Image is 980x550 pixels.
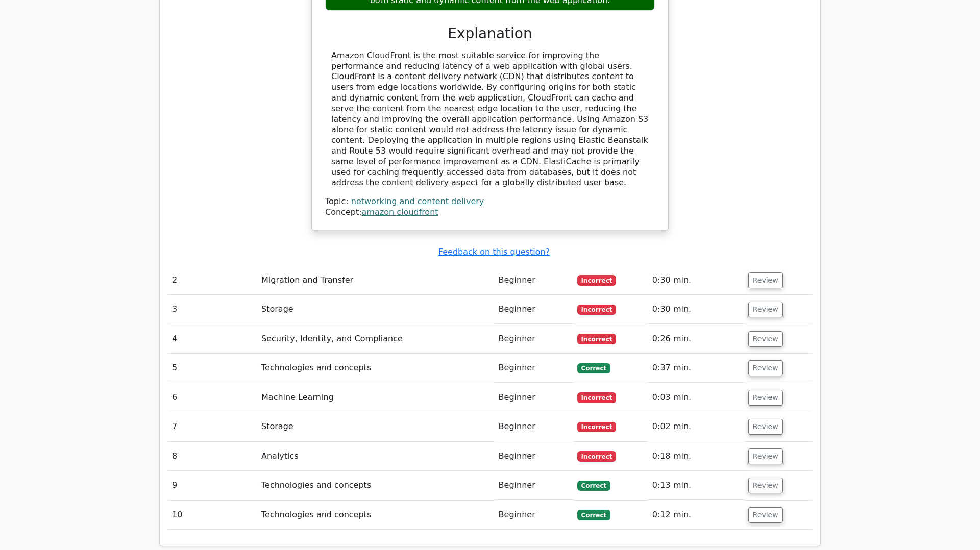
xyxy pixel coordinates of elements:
h3: Explanation [331,25,649,42]
td: Machine Learning [257,383,495,412]
span: Incorrect [577,275,617,285]
span: Correct [577,481,610,491]
td: 7 [168,412,257,441]
td: 0:26 min. [648,324,744,354]
td: Storage [257,295,495,324]
td: Technologies and concepts [257,354,495,383]
button: Review [748,360,783,376]
td: Beginner [495,501,573,530]
td: 0:30 min. [648,295,744,324]
span: Correct [577,510,610,520]
td: 4 [168,324,257,354]
td: Beginner [495,295,573,324]
button: Review [748,390,783,406]
span: Correct [577,363,610,373]
td: Security, Identity, and Compliance [257,324,495,354]
td: Beginner [495,412,573,441]
td: Beginner [495,324,573,354]
td: Storage [257,412,495,441]
td: 9 [168,471,257,500]
td: 0:30 min. [648,266,744,295]
td: Beginner [495,471,573,500]
button: Review [748,302,783,317]
button: Review [748,331,783,347]
button: Review [748,272,783,288]
a: Feedback on this question? [438,247,550,257]
td: Beginner [495,354,573,383]
td: Migration and Transfer [257,266,495,295]
td: 2 [168,266,257,295]
span: Incorrect [577,451,617,461]
a: amazon cloudfront [362,207,438,217]
td: 0:02 min. [648,412,744,441]
span: Incorrect [577,422,617,432]
td: 0:18 min. [648,442,744,471]
div: Amazon CloudFront is the most suitable service for improving the performance and reducing latency... [331,51,649,188]
td: 3 [168,295,257,324]
td: 10 [168,501,257,530]
span: Incorrect [577,305,617,315]
td: 0:13 min. [648,471,744,500]
td: 6 [168,383,257,412]
td: 5 [168,354,257,383]
span: Incorrect [577,334,617,344]
td: Beginner [495,442,573,471]
button: Review [748,419,783,435]
td: 0:12 min. [648,501,744,530]
button: Review [748,448,783,464]
td: Beginner [495,383,573,412]
td: Technologies and concepts [257,471,495,500]
td: 0:03 min. [648,383,744,412]
td: Analytics [257,442,495,471]
span: Incorrect [577,392,617,403]
a: networking and content delivery [351,196,484,206]
td: 8 [168,442,257,471]
td: Beginner [495,266,573,295]
td: Technologies and concepts [257,501,495,530]
button: Review [748,507,783,523]
button: Review [748,478,783,493]
td: 0:37 min. [648,354,744,383]
div: Concept: [325,207,655,218]
div: Topic: [325,196,655,207]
